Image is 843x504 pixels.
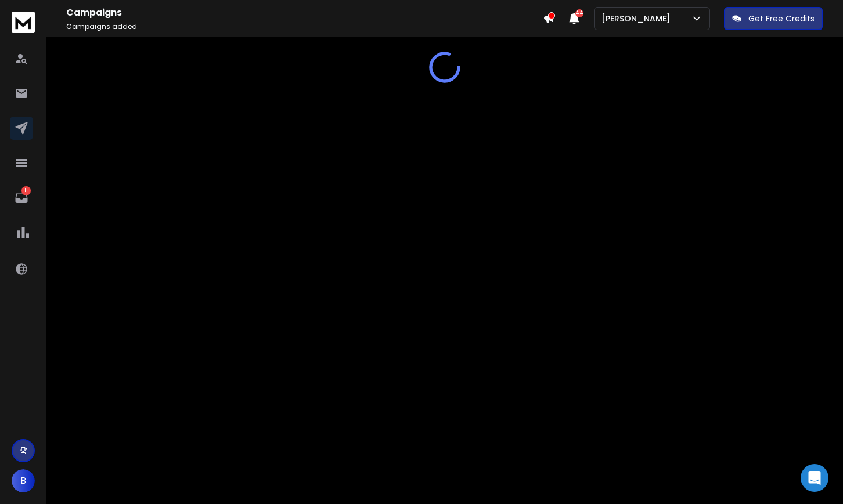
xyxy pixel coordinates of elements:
[575,9,583,17] span: 44
[66,22,543,31] p: Campaigns added
[10,186,33,209] a: 11
[724,7,823,30] button: Get Free Credits
[66,6,543,20] h1: Campaigns
[748,13,815,24] p: Get Free Credits
[21,186,31,195] p: 11
[601,13,675,24] p: [PERSON_NAME]
[12,469,35,492] button: B
[801,464,828,492] div: Open Intercom Messenger
[12,12,35,33] img: logo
